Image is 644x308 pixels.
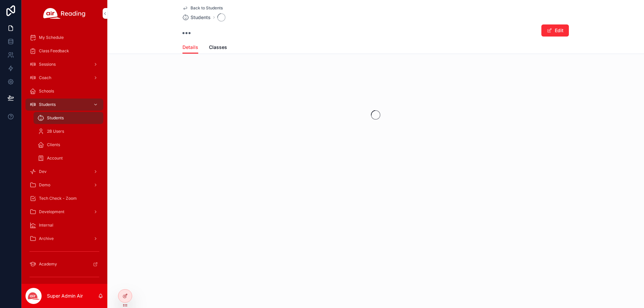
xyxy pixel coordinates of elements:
[39,35,64,40] span: My Schedule
[182,5,223,11] a: Back to Students
[34,125,103,137] a: 2B Users
[25,58,103,70] a: Sessions
[541,24,569,37] button: Edit
[25,32,103,44] a: My Schedule
[25,233,103,245] a: Archive
[47,129,64,134] span: 2B Users
[39,223,53,228] span: Internal
[25,99,103,111] a: Students
[25,192,103,204] a: Tech Check - Zoom
[47,142,60,147] span: Clients
[39,75,51,80] span: Coach
[25,179,103,191] a: Demo
[39,48,69,54] span: Class Feedback
[39,261,57,267] span: Academy
[25,85,103,97] a: Schools
[39,88,54,94] span: Schools
[47,115,64,121] span: Students
[182,14,211,21] a: Students
[39,236,54,241] span: Archive
[34,139,103,151] a: Clients
[21,27,107,284] div: scrollable content
[39,169,47,174] span: Dev
[25,72,103,84] a: Coach
[191,14,211,21] span: Students
[43,8,86,19] img: App logo
[47,293,83,299] p: Super Admin Air
[39,182,50,188] span: Demo
[39,196,77,201] span: Tech Check - Zoom
[39,102,56,107] span: Students
[39,62,56,67] span: Sessions
[25,206,103,218] a: Development
[182,41,198,54] a: Details
[209,41,227,55] a: Classes
[25,258,103,270] a: Academy
[34,152,103,164] a: Account
[25,219,103,231] a: Internal
[182,44,198,51] span: Details
[25,166,103,178] a: Dev
[191,5,223,11] span: Back to Students
[209,44,227,51] span: Classes
[34,112,103,124] a: Students
[25,45,103,57] a: Class Feedback
[39,209,64,214] span: Development
[47,156,63,161] span: Account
